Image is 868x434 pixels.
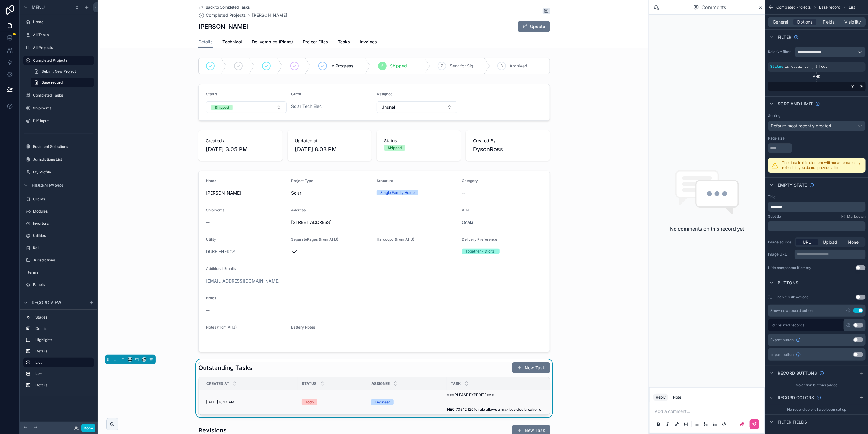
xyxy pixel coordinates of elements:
a: Completed Tasks [23,90,94,100]
a: Base record [31,78,94,87]
button: New Task [512,362,550,373]
span: Export button [770,337,794,342]
a: Technical [222,36,242,49]
label: List [35,360,89,365]
span: Import button [770,352,794,357]
a: Project Files [303,36,328,49]
a: Engineer [371,399,443,405]
div: Engineer [375,399,390,405]
a: All Tasks [23,30,94,40]
label: Stages [35,315,92,320]
a: terms [23,268,94,277]
label: Jurisdictions List [33,157,93,162]
div: Hide component if empty [768,265,811,270]
button: Reply [653,394,668,401]
a: Equiment Selections [23,142,94,151]
span: Todo [819,65,828,69]
span: Record colors [778,395,814,401]
span: Filter fields [778,419,807,425]
span: Record view [32,300,61,306]
span: Comments [701,4,726,11]
span: Tasks [338,39,350,45]
label: Relative filter [768,49,792,54]
a: Clients [23,194,94,204]
a: My Profile [23,167,94,177]
label: My Profile [33,170,93,175]
a: DIY Input [23,116,94,126]
span: [PERSON_NAME] [252,12,287,18]
span: Status [302,381,316,386]
label: Completed Tasks [33,93,93,98]
a: Back to Completed Tasks [198,5,250,10]
span: General [773,19,788,25]
label: Details [35,383,92,388]
a: Markdown [841,214,866,219]
label: Panels [33,282,93,287]
div: Note [673,395,681,400]
a: Invoices [360,36,377,49]
span: Empty state [778,182,807,188]
span: Task [451,381,461,386]
a: Tasks [338,36,350,49]
span: Buttons [778,280,798,286]
label: Title [768,195,776,199]
span: is equal to (=) [785,65,818,69]
p: The data in this element will not automatically refresh if you do not provide a limit [782,160,862,170]
h2: No comments on this record yet [670,225,744,232]
a: ***PLEASE EXPEDITE*** NEC 705.12 120% rule allows a max backfed breaker o [447,392,547,412]
div: scrollable content [795,250,866,259]
a: All Projects [23,43,94,53]
span: Upload [823,239,837,245]
div: scrollable content [768,221,866,231]
span: Hidden pages [32,182,63,188]
a: Completed Projects [198,12,246,18]
span: Record buttons [778,370,817,376]
label: terms [28,270,93,275]
label: Clients [33,197,93,202]
span: Details [198,39,213,45]
a: Shipments [23,103,94,113]
span: Completed Projects [206,12,246,18]
div: Show new record button [770,308,813,313]
a: Todo [302,399,364,405]
span: Filter [778,34,791,40]
span: Created at [206,381,229,386]
span: Sort And Limit [778,101,813,107]
label: Image URL [768,252,792,257]
label: Modules [33,209,93,214]
a: Rail [23,243,94,253]
span: Completed Projects [776,5,811,10]
span: Markdown [847,214,866,219]
label: All Tasks [33,32,93,37]
span: Base record [819,5,840,10]
div: AND [768,74,866,79]
span: [DATE] 10:14 AM [206,400,234,405]
span: List [849,5,855,10]
span: Project Files [303,39,328,45]
button: Note [671,394,684,401]
a: Utilities [23,231,94,241]
button: Update [518,21,550,32]
label: Edit related records [770,323,804,328]
span: Technical [222,39,242,45]
span: Base record [42,80,63,85]
div: Todo [305,399,314,405]
a: Modules [23,206,94,216]
label: Shipments [33,106,93,111]
h1: Outstanding Tasks [198,363,252,372]
label: Enable bulk actions [775,295,808,300]
a: Submit New Project [31,67,94,76]
label: DIY Input [33,119,93,123]
a: Jurisdictions List [23,155,94,164]
button: Done [81,424,95,432]
div: scrollable content [20,310,98,396]
a: Deliverables (Plans) [252,36,293,49]
span: Visibility [845,19,861,25]
button: Default: most recently created [768,121,866,131]
span: Menu [32,4,45,10]
span: Status [770,65,783,69]
a: [DATE] 10:14 AM [206,400,294,405]
h1: [PERSON_NAME] [198,22,248,31]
